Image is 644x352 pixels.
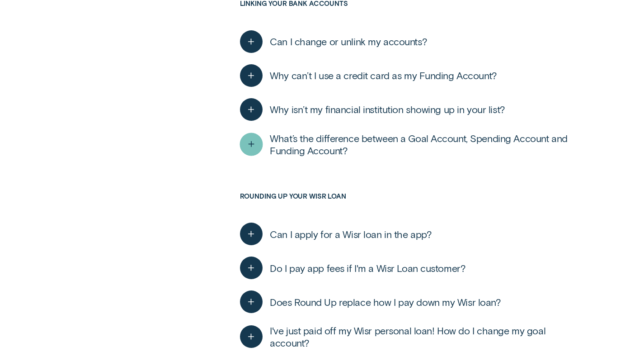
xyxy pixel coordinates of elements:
[270,132,576,157] span: What’s the difference between a Goal Account, Spending Account and Funding Account?
[240,290,501,313] button: Does Round Up replace how I pay down my Wisr loan?
[240,223,432,245] button: Can I apply for a Wisr loan in the app?
[240,192,576,217] h3: Rounding Up Your Wisr Loan
[270,228,432,240] span: Can I apply for a Wisr loan in the app?
[270,69,497,81] span: Why can’t I use a credit card as my Funding Account?
[270,324,576,349] span: I've just paid off my Wisr personal loan! How do I change my goal account?
[240,132,576,157] button: What’s the difference between a Goal Account, Spending Account and Funding Account?
[240,30,428,53] button: Can I change or unlink my accounts?
[240,64,497,87] button: Why can’t I use a credit card as my Funding Account?
[270,296,501,308] span: Does Round Up replace how I pay down my Wisr loan?
[240,324,576,349] button: I've just paid off my Wisr personal loan! How do I change my goal account?
[270,103,505,115] span: Why isn’t my financial institution showing up in your list?
[240,98,505,121] button: Why isn’t my financial institution showing up in your list?
[270,262,465,274] span: Do I pay app fees if I'm a Wisr Loan customer?
[270,35,427,48] span: Can I change or unlink my accounts?
[240,257,466,279] button: Do I pay app fees if I'm a Wisr Loan customer?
